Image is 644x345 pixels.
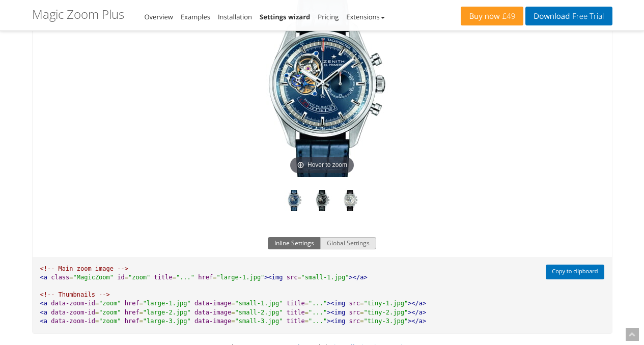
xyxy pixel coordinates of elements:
[360,318,363,325] span: =
[213,274,216,281] span: =
[231,309,235,316] span: =
[287,274,298,281] span: src
[312,190,332,214] a: Black El Primero
[287,309,305,316] span: title
[139,318,143,325] span: =
[143,318,191,325] span: "large-3.jpg"
[32,8,124,21] h1: Magic Zoom Plus
[95,309,99,316] span: =
[327,300,345,307] span: ><img
[40,318,47,325] span: <a
[570,12,604,20] span: Free Trial
[125,309,139,316] span: href
[99,309,121,316] span: "zoom"
[500,12,516,20] span: £49
[349,309,360,316] span: src
[194,300,231,307] span: data-image
[363,318,408,325] span: "tiny-3.jpg"
[408,300,426,307] span: ></a>
[264,274,283,281] span: ><img
[363,309,408,316] span: "tiny-2.jpg"
[99,300,121,307] span: "zoom"
[95,318,99,325] span: =
[176,274,194,281] span: "..."
[327,309,345,316] span: ><img
[51,300,95,307] span: data-zoom-id
[287,318,305,325] span: title
[231,300,235,307] span: =
[198,274,213,281] span: href
[309,318,327,325] span: "..."
[139,309,143,316] span: =
[128,274,150,281] span: "zoom"
[218,12,252,21] a: Installation
[301,274,349,281] span: "small-1.jpg"
[260,12,310,21] a: Settings wizard
[305,309,309,316] span: =
[99,318,121,325] span: "zoom"
[360,309,363,316] span: =
[40,291,110,298] span: <!-- Thumbnails -->
[363,300,408,307] span: "tiny-1.jpg"
[145,12,173,21] a: Overview
[349,274,368,281] span: ></a>
[309,309,327,316] span: "..."
[194,318,231,325] span: data-image
[349,300,360,307] span: src
[194,309,231,316] span: data-image
[117,274,124,281] span: id
[525,7,612,25] a: DownloadFree Trial
[327,318,345,325] span: ><img
[287,300,305,307] span: title
[40,265,128,272] span: <!-- Main zoom image -->
[408,318,426,325] span: ></a>
[40,274,47,281] span: <a
[360,300,363,307] span: =
[139,300,143,307] span: =
[305,300,309,307] span: =
[154,274,173,281] span: title
[216,274,264,281] span: "large-1.jpg"
[340,190,360,214] a: Silver El Primero
[461,7,523,25] a: Buy now£49
[346,12,384,21] a: Extensions
[284,190,304,214] a: Blue El Primero
[173,274,176,281] span: =
[51,274,69,281] span: class
[143,300,191,307] span: "large-1.jpg"
[318,12,339,21] a: Pricing
[125,318,139,325] span: href
[235,300,283,307] span: "small-1.jpg"
[73,274,114,281] span: "MagicZoom"
[95,300,99,307] span: =
[297,274,301,281] span: =
[546,265,604,279] button: Copy to clipboard
[40,309,47,316] span: <a
[51,318,95,325] span: data-zoom-id
[181,12,210,21] a: Examples
[125,300,139,307] span: href
[309,300,327,307] span: "..."
[349,318,360,325] span: src
[69,274,73,281] span: =
[235,309,283,316] span: "small-2.jpg"
[143,309,191,316] span: "large-2.jpg"
[408,309,426,316] span: ></a>
[320,237,376,249] button: Global Settings
[40,300,47,307] span: <a
[235,318,283,325] span: "small-3.jpg"
[305,318,309,325] span: =
[231,318,235,325] span: =
[51,309,95,316] span: data-zoom-id
[125,274,128,281] span: =
[268,237,321,249] button: Inline Settings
